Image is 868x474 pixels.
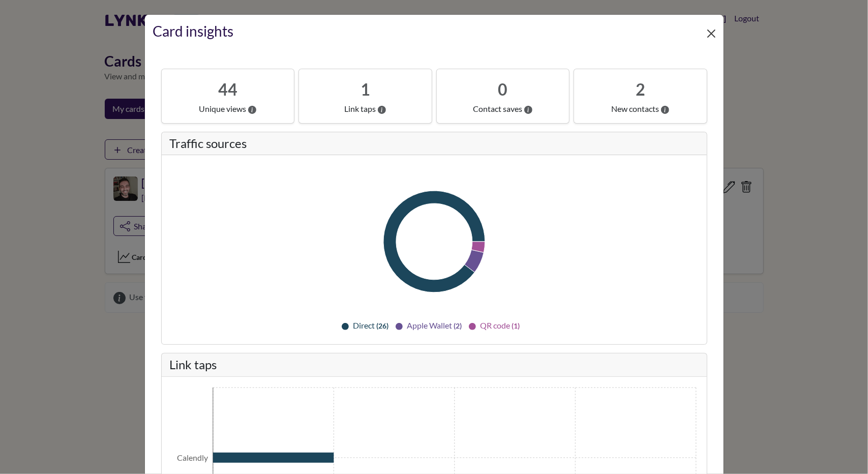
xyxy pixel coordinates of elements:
[351,319,391,332] span: Direct
[162,132,707,156] h3: Traffic sources
[344,104,376,113] h4: Link taps
[703,25,720,42] button: Close
[454,321,462,330] small: ( 2 )
[512,321,520,330] small: ( 1 )
[307,77,424,102] span: 1
[153,23,234,40] h3: Card insights
[582,77,699,102] span: 2
[199,104,246,113] h4: Unique views
[445,77,561,102] span: 0
[405,319,464,332] span: Apple Wallet
[176,453,208,462] tspan: Calendly
[611,104,659,113] h4: New contacts
[473,104,522,113] h4: Contact saves
[376,321,388,330] small: ( 26 )
[170,77,286,102] span: 44
[162,353,707,377] h3: Link taps
[478,319,522,332] span: QR code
